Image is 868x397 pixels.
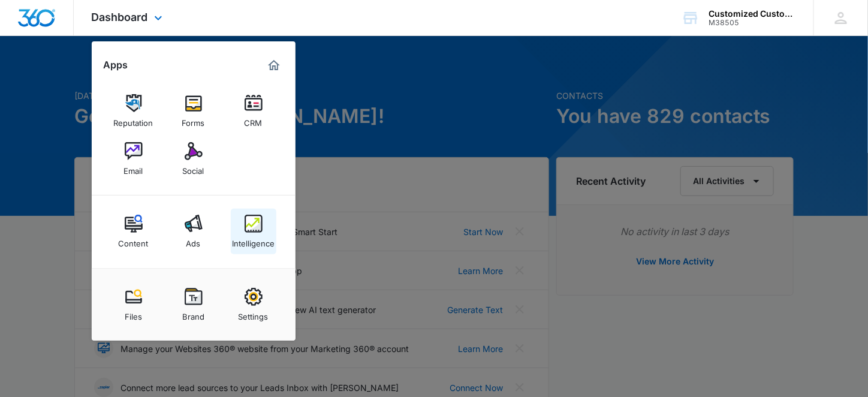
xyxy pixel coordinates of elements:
div: Content [119,233,149,248]
div: Files [125,306,142,321]
div: account id [709,19,796,27]
div: Email [124,160,143,176]
div: Settings [239,306,269,321]
div: Ads [186,233,201,248]
div: account name [709,9,796,19]
div: CRM [245,112,263,128]
div: Forms [182,112,205,128]
a: Forms [171,88,216,134]
h2: Apps [104,59,128,71]
a: Email [111,136,156,182]
span: Dashboard [92,11,148,23]
div: Intelligence [232,233,275,248]
a: Ads [171,209,216,254]
a: Brand [171,282,216,327]
a: Files [111,282,156,327]
a: Marketing 360® Dashboard [264,56,284,75]
a: CRM [231,88,276,134]
a: Intelligence [231,209,276,254]
div: Reputation [114,112,153,128]
div: Brand [182,306,204,321]
a: Social [171,136,216,182]
a: Content [111,209,156,254]
a: Reputation [111,88,156,134]
div: Social [183,160,204,176]
a: Settings [231,282,276,327]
